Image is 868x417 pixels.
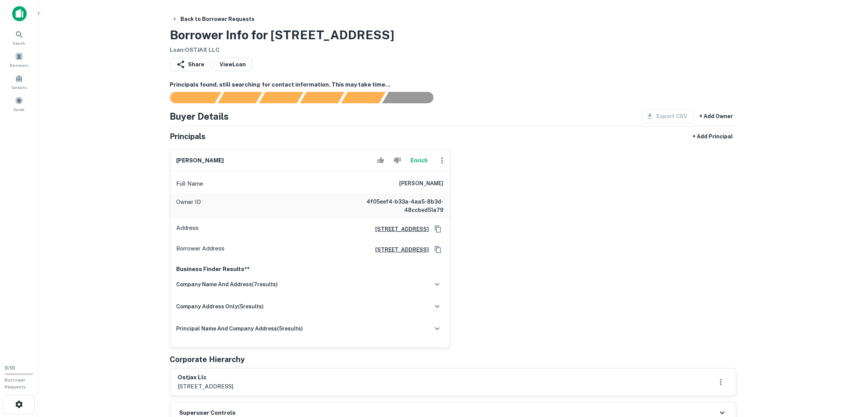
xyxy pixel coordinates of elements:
h3: Borrower Info for [STREET_ADDRESS] [170,26,395,44]
div: Documents found, AI parsing details... [259,92,303,103]
div: Principals found, AI now looking for contact information... [300,92,344,103]
h6: Principals found, still searching for contact information. This may take time... [170,80,736,89]
button: Reject [390,153,404,168]
a: ViewLoan [214,58,252,71]
span: Contacts [11,84,27,90]
span: Borrower Requests [5,377,26,390]
h6: Loan : OSTJAX LLC [170,46,395,55]
div: Principals found, still searching for contact information. This may take time... [341,92,385,103]
h6: [PERSON_NAME] [400,179,444,188]
a: Search [2,27,36,48]
h6: principal name and company address ( 5 results) [177,324,303,333]
div: Sending borrower request to AI... [161,92,218,103]
div: Your request is received and processing... [218,92,262,103]
iframe: Chat Widget [830,356,868,393]
p: Full Name [177,179,204,188]
a: Borrowers [2,49,36,70]
span: Search [13,40,25,46]
button: + Add Owner [697,109,736,123]
h5: Principals [170,131,206,142]
button: + Add Principal [690,130,736,143]
button: Copy Address [432,223,444,235]
span: Borrowers [10,62,28,68]
button: Copy Address [432,244,444,255]
h6: company address only ( 5 results) [177,302,264,311]
p: Owner ID [177,197,201,214]
p: Business Finder Results** [177,265,444,274]
p: Address [177,223,199,235]
h4: Buyer Details [170,109,229,123]
h6: ostjax llc [178,373,234,382]
h6: [PERSON_NAME] [177,156,224,165]
h6: 4f05eef4-b33a-4aa5-8b3d-48ccbed51a79 [352,197,444,214]
span: Saved [14,106,25,112]
a: [STREET_ADDRESS] [369,245,429,254]
button: Back to Borrower Requests [169,12,258,26]
h6: company name and address ( 7 results) [177,280,278,289]
img: capitalize-icon.png [12,6,27,21]
p: [STREET_ADDRESS] [178,382,234,391]
a: [STREET_ADDRESS] [369,225,429,233]
a: Contacts [2,71,36,92]
button: Share [170,58,211,71]
a: Saved [2,93,36,114]
button: Enrich [407,153,432,168]
h5: Corporate Hierarchy [170,354,245,365]
button: Accept [374,153,387,168]
p: Borrower Address [177,244,225,255]
div: AI fulfillment process complete. [382,92,443,103]
span: 0 / 10 [5,365,15,371]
